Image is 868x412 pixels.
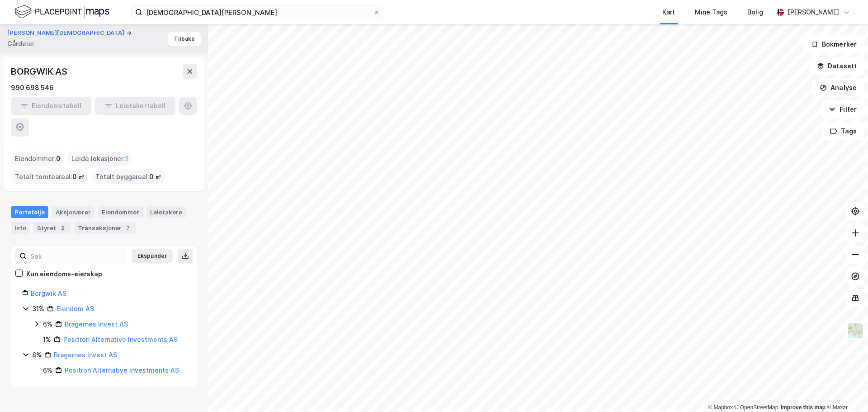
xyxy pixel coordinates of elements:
div: Totalt byggareal : [92,170,165,184]
a: Bragernes Invest AS [54,351,117,359]
button: Filter [821,100,864,118]
div: Kun eiendoms-eierskap [26,269,102,279]
button: Ekspander [132,249,173,263]
a: Positron Alternative Investments AS [65,366,179,374]
input: Søk på adresse, matrikkel, gårdeiere, leietakere eller personer [142,5,373,19]
div: 1% [43,334,51,345]
div: Eiendommer : [11,152,64,166]
div: BORGWIK AS [11,64,69,79]
div: 7 [123,223,132,232]
span: 0 ㎡ [72,171,85,182]
div: Eiendommer [98,206,143,218]
div: 8% [32,350,42,360]
div: Leietakere [146,206,186,218]
button: Analyse [812,79,864,97]
button: [PERSON_NAME][DEMOGRAPHIC_DATA] [7,28,126,38]
div: 6% [43,365,52,376]
div: Aksjonærer [52,206,94,218]
input: Søk [27,249,126,263]
a: Eiendom AS [57,305,94,313]
button: Datasett [809,57,864,75]
div: Styret [33,222,71,234]
a: Positron Alternative Investments AS [63,336,178,343]
button: Bokmerker [803,35,864,53]
img: logo.f888ab2527a4732fd821a326f86c7f29.svg [14,4,109,20]
div: 990 698 546 [11,82,54,93]
div: 6% [43,319,52,330]
div: Mine Tags [695,7,727,18]
span: 0 [56,153,61,164]
a: Mapbox [708,404,733,411]
div: Info [11,222,30,234]
div: Bolig [747,7,763,18]
div: [PERSON_NAME] [788,7,839,18]
div: 2 [58,223,67,232]
div: Totalt tomteareal : [11,170,88,184]
div: Transaksjoner [74,222,136,234]
div: 31% [32,303,44,314]
span: 0 ㎡ [149,171,161,182]
div: Gårdeier [7,38,34,49]
a: OpenStreetMap [735,404,778,411]
div: Kart [662,7,675,18]
button: Tilbake [168,32,201,46]
div: Portefølje [11,206,48,218]
div: Leide lokasjoner : [68,152,132,166]
span: 1 [125,153,128,164]
img: Z [847,322,864,339]
a: Bragernes Invest AS [65,320,128,328]
a: Borgwik AS [31,289,66,297]
iframe: Chat Widget [823,369,868,412]
button: Tags [822,122,864,140]
a: Improve this map [781,404,826,411]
